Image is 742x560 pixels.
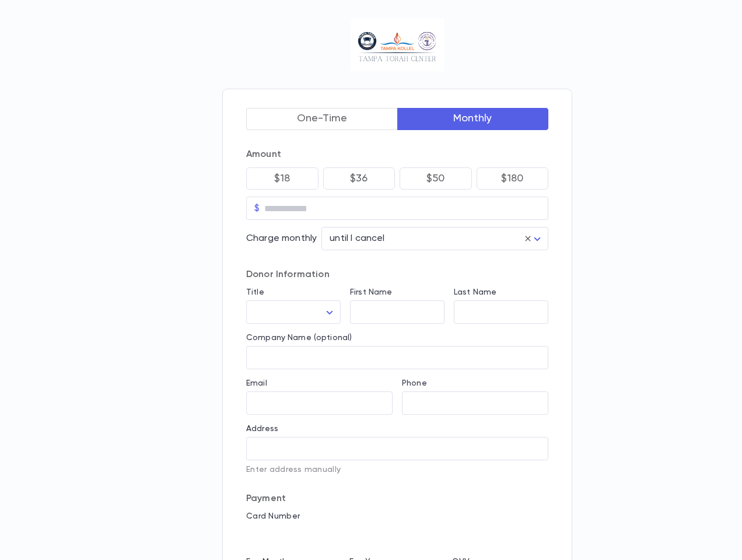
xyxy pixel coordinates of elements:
label: First Name [350,288,392,297]
span: until I cancel [330,234,384,243]
iframe: card [246,524,548,548]
div: ​ [246,301,341,324]
p: Payment [246,493,548,505]
button: One-Time [246,108,398,130]
p: $50 [426,173,445,184]
label: Phone [402,379,427,388]
button: $36 [323,167,395,190]
button: $50 [400,167,472,190]
p: Charge monthly [246,233,317,244]
label: Last Name [454,288,496,297]
p: $36 [350,173,368,184]
img: Logo [351,19,444,71]
p: Card Number [246,512,548,521]
label: Address [246,424,278,433]
button: Monthly [397,108,549,130]
button: $18 [246,167,318,190]
p: $18 [274,173,290,184]
p: $ [254,202,260,214]
div: until I cancel [321,228,548,250]
button: $180 [477,167,549,190]
p: Amount [246,149,548,160]
p: Enter address manually [246,465,548,474]
p: Donor Information [246,269,548,281]
p: $180 [501,173,523,184]
label: Title [246,288,264,297]
label: Email [246,379,267,388]
label: Company Name (optional) [246,333,352,342]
